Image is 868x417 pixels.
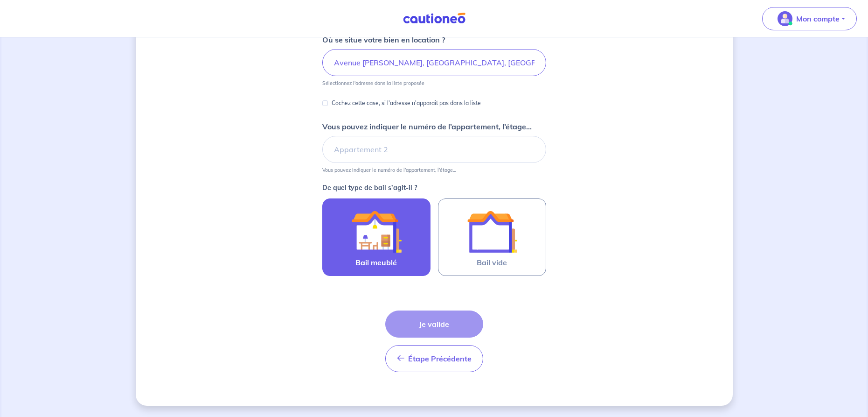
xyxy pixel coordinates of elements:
[762,7,857,30] button: illu_account_valid_menu.svgMon compte
[322,167,456,173] p: Vous pouvez indiquer le numéro de l’appartement, l’étage...
[385,345,483,372] button: Étape Précédente
[322,121,532,132] p: Vous pouvez indiquer le numéro de l’appartement, l’étage...
[332,98,481,109] p: Cochez cette case, si l'adresse n'apparaît pas dans la liste
[796,13,840,24] p: Mon compte
[477,257,507,268] span: Bail vide
[408,354,472,363] span: Étape Précédente
[322,49,546,76] input: 2 rue de paris, 59000 lille
[322,136,546,163] input: Appartement 2
[355,257,397,268] span: Bail meublé
[778,11,792,26] img: illu_account_valid_menu.svg
[399,13,469,24] img: Cautioneo
[351,206,402,257] img: illu_furnished_lease.svg
[322,34,445,45] p: Où se situe votre bien en location ?
[322,184,546,191] p: De quel type de bail s’agit-il ?
[467,206,517,257] img: illu_empty_lease.svg
[322,80,424,86] p: Sélectionnez l'adresse dans la liste proposée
